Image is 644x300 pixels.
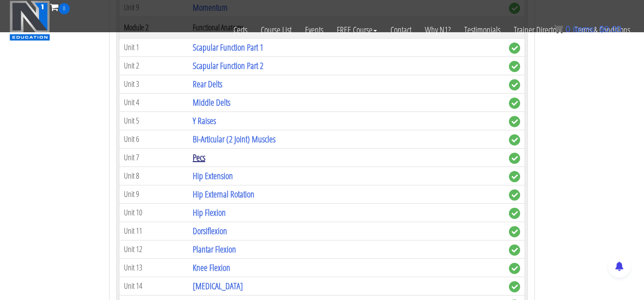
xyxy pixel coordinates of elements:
[565,24,570,34] span: 0
[193,41,263,53] a: Scapular Function Part 1
[507,14,568,46] a: Trainer Directory
[193,115,216,127] a: Y Raises
[509,134,520,146] span: complete
[509,153,520,164] span: complete
[254,14,298,46] a: Course List
[119,185,188,203] td: Unit 9
[119,130,188,148] td: Unit 6
[119,38,188,56] td: Unit 1
[50,1,70,13] a: 0
[509,79,520,90] span: complete
[193,96,230,108] a: Middle Delts
[119,222,188,240] td: Unit 11
[509,244,520,256] span: complete
[119,93,188,111] td: Unit 4
[9,0,50,41] img: n1-education
[193,243,236,255] a: Plantar Flexion
[193,60,263,72] a: Scapular Function Part 2
[298,14,330,46] a: Events
[119,148,188,167] td: Unit 7
[193,188,254,200] a: Hip External Rotation
[418,14,458,46] a: Why N1?
[384,14,418,46] a: Contact
[193,151,205,163] a: Pecs
[554,24,622,34] a: 0 items: $0.00
[509,281,520,292] span: complete
[509,263,520,274] span: complete
[554,25,563,34] img: icon11.png
[509,208,520,219] span: complete
[509,98,520,109] span: complete
[509,226,520,237] span: complete
[509,116,520,127] span: complete
[119,56,188,75] td: Unit 2
[59,3,70,14] span: 0
[509,189,520,201] span: complete
[599,24,622,34] bdi: 0.00
[509,43,520,54] span: complete
[573,24,597,34] span: items:
[119,258,188,277] td: Unit 13
[193,261,230,274] a: Knee Flexion
[119,75,188,93] td: Unit 3
[193,78,222,90] a: Rear Delts
[193,225,227,237] a: Dorsiflexion
[119,277,188,295] td: Unit 14
[227,14,254,46] a: Certs
[119,111,188,130] td: Unit 5
[119,203,188,222] td: Unit 10
[193,170,233,182] a: Hip Extension
[509,61,520,72] span: complete
[193,280,243,292] a: [MEDICAL_DATA]
[119,167,188,185] td: Unit 8
[193,133,275,145] a: Bi-Articular (2 Joint) Muscles
[119,240,188,258] td: Unit 12
[330,14,384,46] a: FREE Course
[568,14,637,46] a: Terms & Conditions
[458,14,507,46] a: Testimonials
[599,24,604,34] span: $
[509,171,520,182] span: complete
[193,206,226,219] a: Hip Flexion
